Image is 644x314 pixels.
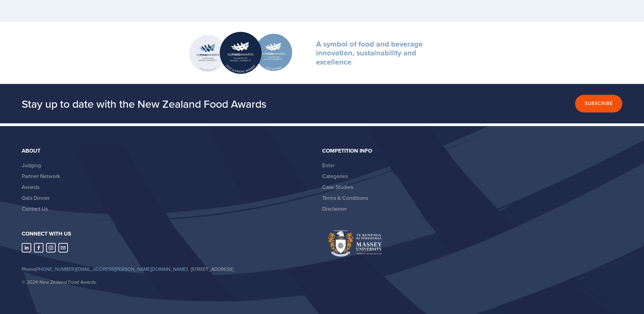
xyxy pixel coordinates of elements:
[575,95,622,113] button: Subscribe
[22,194,50,202] a: Gala Dinner
[322,161,335,169] a: Enter
[22,148,316,154] div: About
[316,38,425,67] strong: A symbol of food and beverage innovation, sustainability and excellence
[22,172,60,180] a: Partner Network
[22,243,31,252] a: LinkedIn
[46,243,56,252] a: Instagram
[35,266,75,273] a: [PHONE_NUMBER]
[22,230,316,237] h3: Connect with us
[22,97,418,110] h2: Stay up to date with the New Zealand Food Awards
[34,243,43,252] a: Abbie Harris
[322,205,347,212] a: Disclaimer
[322,194,368,202] a: Terms & Conditions
[322,148,617,154] div: Competition Info
[22,278,316,286] p: © 2024 New Zealand Food Awards.
[22,265,316,274] p: Phone | | [STREET_ADDRESS]
[322,183,353,191] a: Case Studies
[58,243,68,252] a: nzfoodawards@massey.ac.nz
[22,183,39,191] a: Awards
[76,266,187,273] a: [EMAIL_ADDRESS][PERSON_NAME][DOMAIN_NAME]
[22,161,41,169] a: Judging
[322,172,348,180] a: Categories
[22,205,48,212] a: Contact Us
